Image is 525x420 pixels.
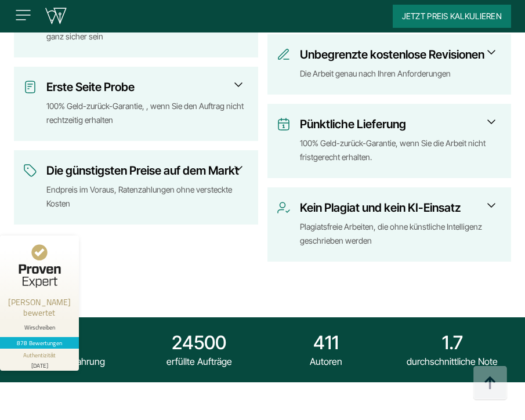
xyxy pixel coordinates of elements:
span: erfüllte Aufträge [166,354,232,368]
strong: 24500 [172,331,226,354]
h3: Unbegrenzte kostenlose Revisionen [300,45,494,64]
div: 100% Geld-zurück-Garantie, wenn Sie die Arbeit nicht fristgerecht erhalten. [300,136,502,164]
div: [DATE] [5,360,74,368]
h3: Die günstigsten Preise auf dem Markt [46,161,241,180]
span: Autoren [310,354,342,368]
button: Jetzt Preis kalkulieren [393,5,511,28]
img: button top [473,366,508,401]
img: Die günstigsten Preise auf dem Markt [23,164,37,178]
img: wirschreiben [44,8,67,25]
div: 100% Geld-zurück-Garantie, , wenn Sie den Auftrag nicht rechtzeitig erhalten [46,99,249,127]
div: Wirschreiben [5,324,74,331]
span: durchschnittliche Note [407,354,498,368]
strong: 1.7 [442,331,463,354]
img: Menu open [14,6,32,24]
img: Erste Seite Probe [23,80,37,94]
div: Authentizität [23,351,56,360]
div: Plagiatsfreie Arbeiten, die ohne künstliche Intelligenz geschrieben werden [300,220,502,248]
div: Endpreis im Voraus, Ratenzahlungen ohne versteckte Kosten [46,183,249,211]
img: Unbegrenzte kostenlose Revisionen [277,48,291,61]
div: Die Arbeit genau nach Ihren Anforderungen [300,67,502,81]
img: Kein Plagiat und kein KI-Einsatz [277,201,291,215]
h3: Kein Plagiat und kein KI-Einsatz [300,198,494,217]
h3: Pünktliche Lieferung [300,115,494,133]
img: Pünktliche Lieferung [277,117,291,131]
h3: Erste Seite Probe [46,78,241,96]
strong: 411 [313,331,339,354]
